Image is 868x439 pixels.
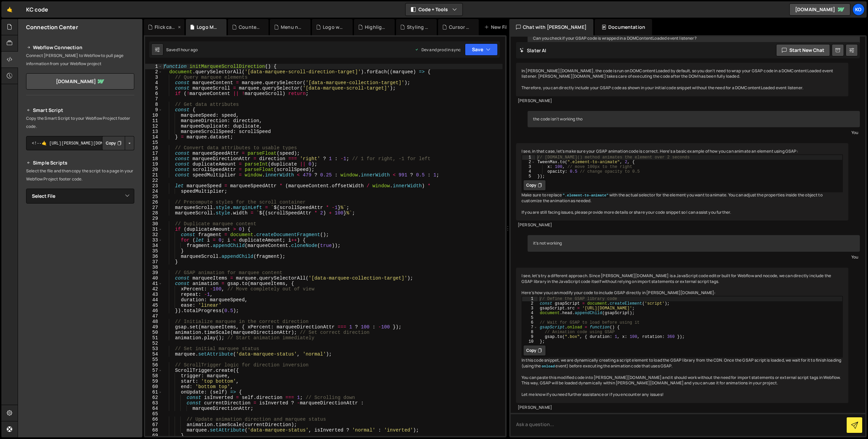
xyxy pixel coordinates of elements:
[26,159,134,167] h2: Simple Scripts
[145,199,162,205] div: 26
[155,24,176,31] div: Flick card.js
[522,165,535,169] div: 3
[522,297,538,301] div: 1
[26,215,135,276] iframe: YouTube video player
[145,335,162,341] div: 51
[145,178,162,183] div: 22
[145,140,162,145] div: 15
[145,313,162,319] div: 47
[516,63,848,96] div: In [PERSON_NAME][DOMAIN_NAME], the code is run on DOMContentLoaded by default, so you don't need ...
[529,129,858,136] div: You
[145,243,162,248] div: 34
[145,417,162,422] div: 66
[239,24,260,31] div: Counter when scrolled in view.js
[145,389,162,395] div: 61
[145,297,162,303] div: 44
[26,5,48,14] div: KC code
[519,47,547,54] h2: Slater AI
[522,301,538,306] div: 2
[145,373,162,379] div: 58
[484,24,513,31] div: New File
[449,24,471,31] div: Cursor trail effect.js
[518,405,847,411] div: [PERSON_NAME]
[145,123,162,129] div: 12
[145,433,162,438] div: 69
[522,330,538,335] div: 8
[145,172,162,178] div: 21
[323,24,344,31] div: Logo wall cycle.js
[145,400,162,406] div: 63
[145,194,162,199] div: 25
[522,320,538,325] div: 6
[145,183,162,189] div: 23
[407,24,429,31] div: Styling navigation menu.css
[595,19,652,35] div: Documentation
[197,24,218,31] div: Logo Marquee.js
[145,134,162,140] div: 14
[406,3,462,16] button: Code + Tools
[529,253,858,261] div: You
[145,156,162,161] div: 18
[145,330,162,335] div: 50
[26,136,134,150] textarea: <!--🤙 [URL][PERSON_NAME][DOMAIN_NAME]> <script>document.addEventListener("DOMContentLoaded", func...
[145,275,162,281] div: 40
[145,319,162,324] div: 48
[145,232,162,237] div: 32
[145,406,162,411] div: 64
[145,259,162,265] div: 37
[522,155,535,160] div: 1
[145,161,162,167] div: 19
[145,254,162,259] div: 36
[516,143,848,221] div: I see, in that case, let's make sure your GSAP animation code is correct. Here's a basic example ...
[145,270,162,275] div: 39
[145,145,162,151] div: 16
[145,308,162,313] div: 46
[415,47,461,53] div: Dev and prod in sync
[145,281,162,286] div: 41
[145,292,162,297] div: 43
[145,411,162,417] div: 65
[26,52,134,68] p: Connect [PERSON_NAME] to Webflow to pull page information from your Webflow project
[516,268,848,403] div: I see, let's try a different approach. Since [PERSON_NAME][DOMAIN_NAME] is a JavaScript code edit...
[852,3,865,16] a: Ko
[102,136,125,150] button: Copy
[145,324,162,330] div: 49
[145,341,162,346] div: 52
[145,91,162,96] div: 6
[528,30,860,47] div: Can you check if your GSAP code is wrapped in a DOMContentLoaded event listener?
[145,422,162,427] div: 67
[145,118,162,123] div: 11
[26,106,134,114] h2: Smart Script
[145,216,162,221] div: 29
[145,248,162,254] div: 35
[145,167,162,172] div: 20
[166,47,198,53] div: Saved
[26,73,134,90] a: [DOMAIN_NAME]
[145,107,162,113] div: 9
[789,3,850,16] a: [DOMAIN_NAME]
[776,44,830,56] button: Start new chat
[522,316,538,320] div: 5
[145,384,162,389] div: 60
[26,114,134,131] p: Copy the Smart Script to your Webflow Project footer code.
[145,227,162,232] div: 31
[145,151,162,156] div: 17
[145,395,162,400] div: 62
[528,235,860,252] div: it's not working
[145,64,162,69] div: 1
[528,111,860,128] div: the code isn't working tho
[465,43,498,56] button: Save
[562,193,609,198] code: ".element-to-animate"
[509,19,593,35] div: Chat with [PERSON_NAME]
[145,75,162,80] div: 3
[522,311,538,316] div: 4
[522,169,535,174] div: 4
[145,362,162,368] div: 56
[102,136,134,150] div: Button group with nested dropdown
[1,1,18,18] a: 🤙
[26,280,135,341] iframe: YouTube video player
[145,357,162,362] div: 55
[145,346,162,351] div: 53
[145,189,162,194] div: 24
[365,24,387,31] div: Highlight text on Scroll.js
